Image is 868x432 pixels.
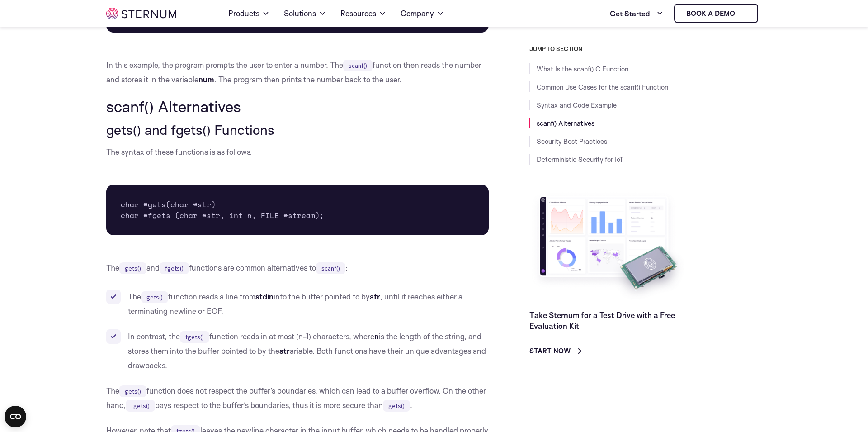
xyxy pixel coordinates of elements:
[106,329,489,373] li: In contrast, the function reads in at most (n-1) characters, where is the length of the string, a...
[537,119,594,128] a: scanf() Alternatives
[106,145,489,159] p: The syntax of these functions is as follows:
[106,384,489,413] p: The function does not respect the buffer’s boundaries, which can lead to a buffer overflow. On th...
[198,75,214,84] b: num
[316,262,345,274] code: scanf()
[537,155,623,164] a: Deterministic Security for IoT
[284,1,326,26] a: Solutions
[279,346,290,356] strong: str
[537,137,607,146] a: Security Best Practices
[529,346,581,356] a: Start Now
[610,5,663,23] a: Get Started
[106,98,489,115] h2: scanf() Alternatives
[343,60,373,71] code: scanf()
[374,332,379,341] strong: n
[119,385,146,397] code: gets()
[106,185,489,235] pre: char *gets(char *str) char *fgets (char *str, int n, FILE *stream);
[674,4,758,23] a: Book a demo
[529,190,688,303] img: Take Sternum for a Test Drive with a Free Evaluation Kit
[255,292,274,301] strong: stdin
[370,292,380,301] strong: str
[401,1,444,26] a: Company
[106,8,176,19] img: sternum iot
[106,261,489,275] p: The and functions are common alternatives to :
[383,400,410,412] code: gets()
[106,58,489,87] p: In this example, the program prompts the user to enter a number. The function then reads the numb...
[126,400,155,412] code: fgets()
[529,310,675,331] a: Take Sternum for a Test Drive with a Free Evaluation Kit
[529,45,762,52] h3: JUMP TO SECTION
[5,406,26,427] button: Open CMP widget
[106,290,489,318] li: The function reads a line from into the buffer pointed to by , until it reaches either a terminat...
[537,83,668,91] a: Common Use Cases for the scanf() Function
[228,1,269,26] a: Products
[340,1,386,26] a: Resources
[106,122,489,138] h3: gets() and fgets() Functions
[119,262,146,274] code: gets()
[141,291,168,303] code: gets()
[160,262,189,274] code: fgets()
[180,331,209,343] code: fgets()
[537,65,628,73] a: What Is the scanf() C Function
[739,10,746,17] img: sternum iot
[537,101,617,109] a: Syntax and Code Example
